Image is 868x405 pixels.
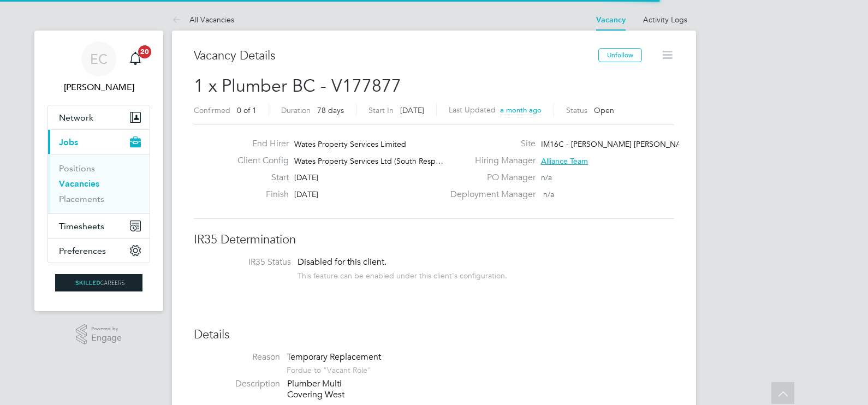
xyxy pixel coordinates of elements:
span: [DATE] [400,105,424,115]
h3: Vacancy Details [194,48,598,64]
label: PO Manager [444,172,536,183]
button: Unfollow [598,48,642,62]
nav: Main navigation [34,31,163,311]
label: Status [566,105,587,115]
h3: Details [194,327,674,343]
span: Wates Property Services Ltd (South Resp… [294,156,443,166]
span: n/a [543,189,554,199]
button: Network [48,105,150,129]
h3: IR35 Determination [194,232,674,248]
a: Powered byEngage [76,324,122,345]
a: Go to home page [47,274,150,291]
a: 20 [124,41,146,76]
span: 1 x Plumber BC - V177877 [194,75,401,97]
span: 0 of 1 [237,105,257,115]
button: Jobs [48,130,150,154]
span: Wates Property Services Limited [294,139,406,149]
span: Powered by [91,324,122,333]
span: Open [594,105,614,115]
label: Start In [368,105,394,115]
label: Confirmed [194,105,230,115]
a: Vacancy [596,15,626,25]
label: IR35 Status [205,257,291,268]
a: EC[PERSON_NAME] [47,41,150,94]
label: End Hirer [229,138,289,150]
button: Preferences [48,239,150,263]
span: EC [90,52,108,66]
span: Alliance Team [541,156,588,166]
a: Placements [59,194,104,204]
span: IM16C - [PERSON_NAME] [PERSON_NAME] - INNER WEST 1… [541,139,761,149]
span: Jobs [59,137,78,147]
span: Engage [91,333,122,343]
img: skilledcareers-logo-retina.png [55,274,142,291]
button: Timesheets [48,214,150,238]
label: Reason [194,352,280,363]
label: Description [194,378,280,390]
a: Activity Logs [643,15,687,25]
label: Last Updated [449,105,496,115]
div: For due to "Vacant Role" [287,362,381,375]
span: Disabled for this client. [298,257,387,267]
label: Finish [229,189,289,200]
label: Client Config [229,155,289,166]
label: Hiring Manager [444,155,536,166]
span: Network [59,112,93,123]
label: Start [229,172,289,183]
span: a month ago [500,105,542,115]
span: Preferences [59,246,106,256]
div: Jobs [48,154,150,213]
span: Ernie Crowe [47,81,150,94]
div: This feature can be enabled under this client's configuration. [298,268,507,281]
span: 78 days [317,105,344,115]
p: Plumber Multi Covering West [287,378,674,401]
span: n/a [541,172,552,182]
label: Deployment Manager [444,189,536,200]
span: [DATE] [294,189,318,199]
span: Timesheets [59,221,104,231]
label: Duration [281,105,311,115]
a: Positions [59,163,95,174]
span: Temporary Replacement [287,352,381,362]
a: All Vacancies [172,15,234,25]
a: Vacancies [59,178,99,189]
span: [DATE] [294,172,318,182]
label: Site [444,138,536,150]
span: 20 [138,45,151,58]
